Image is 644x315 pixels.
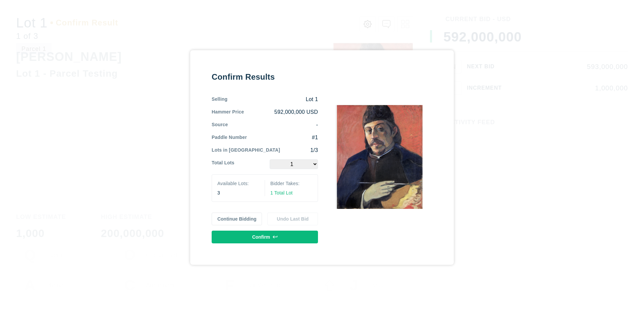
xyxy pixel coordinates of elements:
span: 1 Total Lot [270,190,292,195]
div: Paddle Number [212,134,247,141]
div: - [228,121,318,129]
div: 3 [217,189,259,196]
div: #1 [247,134,318,141]
div: 592,000,000 USD [244,108,318,116]
div: Confirm Results [212,72,318,82]
div: Total Lots [212,159,234,169]
button: Confirm [212,231,318,243]
div: Available Lots: [217,180,259,187]
div: Bidder Takes: [270,180,312,187]
div: Selling [212,96,227,103]
div: Hammer Price [212,108,244,116]
button: Undo Last Bid [267,213,318,225]
div: Lots in [GEOGRAPHIC_DATA] [212,147,280,154]
button: Continue Bidding [212,213,262,225]
div: Lot 1 [227,96,318,103]
div: 1/3 [280,147,318,154]
div: Source [212,121,228,129]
